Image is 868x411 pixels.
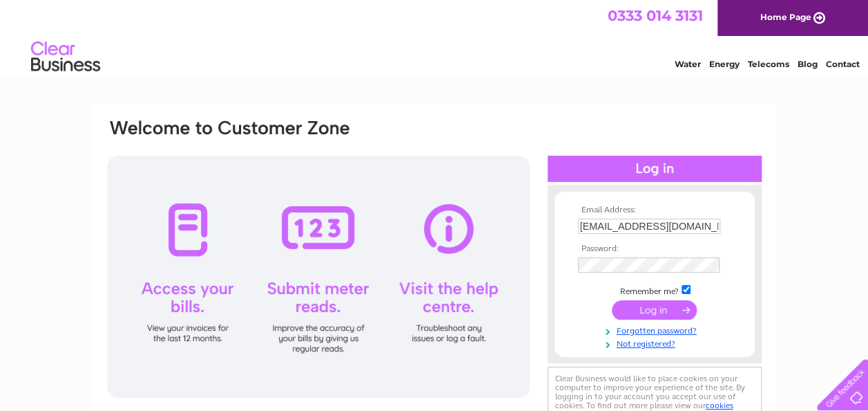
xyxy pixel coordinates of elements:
th: Password: [575,244,735,254]
div: Clear Business is a trading name of Verastar Limited (registered in [GEOGRAPHIC_DATA] No. 3667643... [108,8,761,67]
a: Blog [798,59,818,69]
a: Forgotten password? [578,323,735,336]
a: Telecoms [748,59,789,69]
a: Contact [826,59,860,69]
td: Remember me? [575,283,735,297]
input: Submit [612,300,697,320]
a: Water [675,59,701,69]
a: 0333 014 3131 [608,7,703,24]
th: Email Address: [575,205,735,215]
img: logo.png [30,36,101,78]
a: Energy [709,59,740,69]
a: Not registered? [578,336,735,349]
